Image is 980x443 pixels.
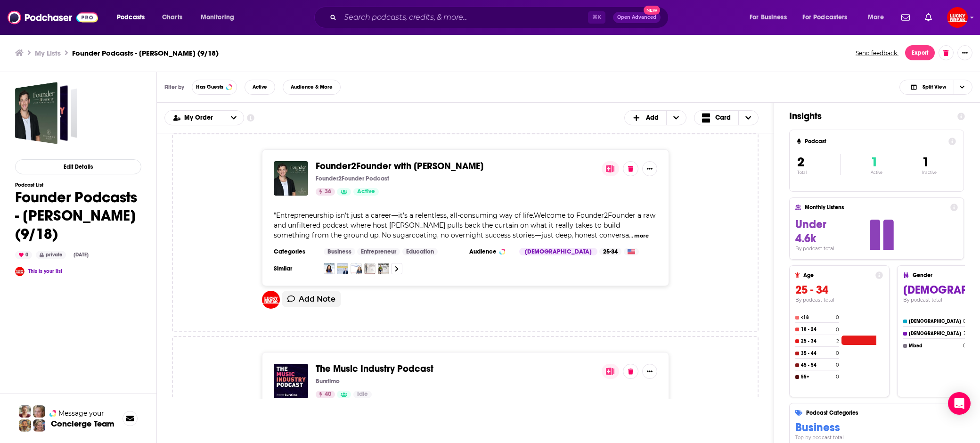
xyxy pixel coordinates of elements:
button: open menu [743,10,799,25]
div: Search podcasts, credits, & more... [323,7,678,28]
button: Open AdvancedNew [613,12,661,23]
p: Inactive [922,170,937,175]
p: Founder2Founder Podcast [316,175,389,182]
p: Active [871,170,882,175]
span: ⌘ K [588,11,605,24]
button: open menu [861,10,896,25]
span: Active [357,187,375,197]
a: This is your list [28,268,62,274]
span: ... [629,231,633,239]
span: For Business [750,11,787,24]
span: Card [715,115,731,121]
a: 40 [316,391,335,398]
span: For Podcasters [802,11,848,24]
img: Decluttering Club Podcast with Sarah Mueller [351,263,362,274]
h4: <18 [801,315,834,320]
h4: By podcast total [795,297,883,303]
h3: 25 - 34 [795,283,883,297]
h4: 2 [964,330,966,336]
h4: 25 - 34 [801,338,834,344]
span: Split View [923,84,946,90]
h3: Founder Podcasts - [PERSON_NAME] (9/18) [72,49,219,57]
div: Open Intercom Messenger [948,392,971,415]
button: Choose View [694,110,759,125]
h1: Insights [789,110,950,122]
a: Idle [353,391,372,398]
h4: Mixed [909,343,961,349]
p: Burstimo [316,377,340,385]
button: more [634,232,649,240]
span: Idle [357,390,368,399]
img: User Profile [947,7,968,28]
div: [DEMOGRAPHIC_DATA] [519,248,597,255]
button: Export [905,45,935,60]
span: Open Advanced [617,15,656,20]
span: Audience & More [291,84,333,90]
a: Entrepreneur [357,248,400,255]
a: Active [353,188,379,196]
button: Choose View [899,80,972,95]
h4: [DEMOGRAPHIC_DATA] [909,331,962,336]
span: 36 [325,187,331,197]
img: Anna Gregory [15,267,24,276]
h4: 2 [836,338,839,345]
h1: Founder Podcasts - [PERSON_NAME] (9/18) [15,188,141,243]
img: MASTER ORGANIZED MOTHERHOOD | Home Organization Strategies, Time Management Tips, Cleaning, Declu... [364,263,376,274]
img: Jules Profile [33,405,45,418]
h2: + Add [624,110,686,125]
button: Send feedback. [853,49,901,57]
span: My Order [184,115,216,121]
span: 2 [797,154,804,170]
div: [DATE] [70,251,92,259]
button: Show profile menu [947,7,968,28]
span: Monitoring [201,11,234,24]
h4: 55+ [801,374,834,380]
span: Has Guests [196,84,223,90]
h4: [DEMOGRAPHIC_DATA] [909,319,961,324]
div: 0 [15,251,32,259]
button: open menu [194,10,246,25]
h4: 0 [963,343,966,349]
button: Show More Button [642,364,657,379]
a: Founder Podcasts - Rich Thomson (9/18) [15,82,77,144]
span: Add Note [299,295,335,304]
button: Show More Button [642,161,657,176]
span: Message your [58,409,104,418]
div: 25-34 [599,248,621,255]
h4: 0 [963,318,966,324]
span: Add [646,115,659,121]
img: How To Become a New York Times Bestselling Author [337,263,348,274]
img: Pruning To Prosper/ Catholic, Declutter, Organize, Motivation, Budget, Meal Plan [324,263,335,274]
h3: Concierge Team [51,419,114,428]
h3: Categories [274,248,316,255]
h4: 0 [836,327,839,333]
img: Podchaser - Follow, Share and Rate Podcasts [8,8,98,26]
h4: Podcast Categories [806,410,980,416]
span: 1 [871,154,878,170]
a: My Lists [35,49,61,57]
h4: 0 [836,314,839,320]
button: open menu [165,115,224,121]
a: Founder2Founder with Aaron Spivak [274,161,308,196]
button: Active [245,80,275,95]
img: The Music Industry Podcast [274,364,308,398]
button: open menu [224,111,244,125]
button: Has Guests [192,80,237,95]
img: Organizing for Beautiful Living: Home Organizing Tips, Sustainable Organizing Tips, Decluttering ... [378,263,389,274]
h4: By podcast total [795,246,835,252]
button: Edit Details [15,159,141,174]
p: Total [797,170,840,175]
button: Audience & More [283,80,341,95]
h4: Monthly Listens [805,204,946,211]
button: Add Note [282,291,341,307]
a: Show notifications dropdown [898,9,914,25]
button: open menu [796,10,861,25]
div: Founder2Founder with Aaron SpivakFounder2Founder with [PERSON_NAME]Founder2Founder Podcast36Activ... [172,133,759,332]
